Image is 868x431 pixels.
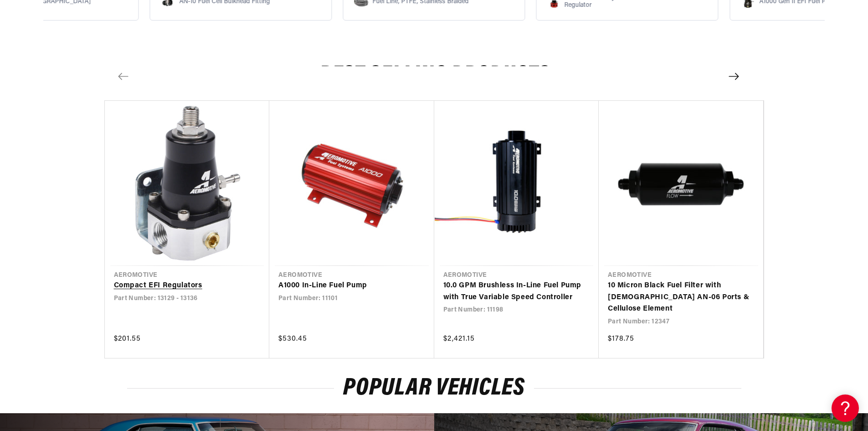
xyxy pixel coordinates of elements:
[113,66,134,86] button: Previous slide
[105,101,764,358] ul: Slider
[278,280,425,292] a: A1000 In-Line Fuel Pump
[443,280,590,303] a: 10.0 GPM Brushless In-Line Fuel Pump with True Variable Speed Controller
[724,66,744,86] button: Next slide
[104,65,764,87] h2: Best Selling Products
[114,280,261,292] a: Compact EFI Regulators
[127,378,741,399] h2: Popular vehicles
[608,280,755,315] a: 10 Micron Black Fuel Filter with [DEMOGRAPHIC_DATA] AN-06 Ports & Cellulose Element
